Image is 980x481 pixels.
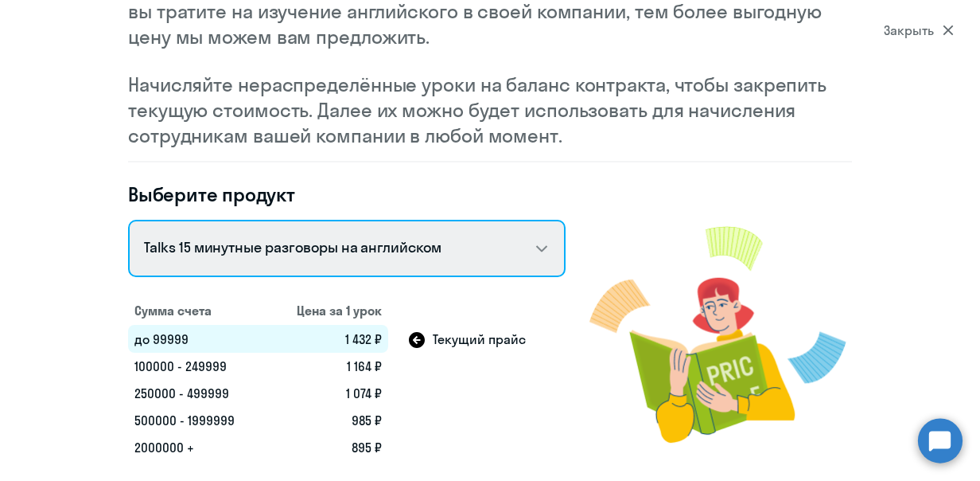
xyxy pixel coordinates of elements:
[267,325,388,353] td: 1 432 ₽
[267,353,388,380] td: 1 164 ₽
[589,207,852,461] img: modal-image.png
[267,434,388,461] td: 895 ₽
[128,296,267,325] th: Сумма счета
[128,72,852,148] p: Начисляйте нераспределённые уроки на баланс контракта, чтобы закрепить текущую стоимость. Далее и...
[128,325,267,353] td: до 99999
[884,21,954,40] div: Закрыть
[128,407,267,434] td: 500000 - 1999999
[128,182,566,207] h4: Выберите продукт
[267,380,388,407] td: 1 074 ₽
[128,434,267,461] td: 2000000 +
[267,296,388,325] th: Цена за 1 урок
[128,353,267,380] td: 100000 - 249999
[267,407,388,434] td: 985 ₽
[128,380,267,407] td: 250000 - 499999
[388,325,566,353] td: Текущий прайс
